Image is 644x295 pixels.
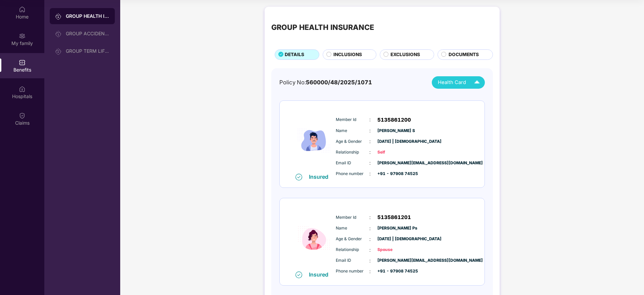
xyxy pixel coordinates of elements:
[66,31,109,36] div: GROUP ACCIDENTAL INSURANCE
[377,213,411,221] span: 5135861201
[271,22,374,33] div: GROUP HEALTH INSURANCE
[19,86,26,92] img: svg+xml;base64,PHN2ZyBpZD0iSG9zcGl0YWxzIiB4bWxucz0iaHR0cDovL3d3dy53My5vcmcvMjAwMC9zdmciIHdpZHRoPS...
[369,116,371,123] span: :
[369,257,371,264] span: :
[377,149,411,156] span: Self
[369,149,371,156] span: :
[369,225,371,232] span: :
[336,257,369,264] span: Email ID
[336,117,369,123] span: Member Id
[336,236,369,242] span: Age & Gender
[336,138,369,145] span: Age & Gender
[390,51,420,58] span: EXCLUSIONS
[377,116,411,124] span: 5135861200
[336,160,369,166] span: Email ID
[471,77,483,88] img: Icuh8uwCUCF+XjCZyLQsAKiDCM9HiE6CMYmKQaPGkZKaA32CAAACiQcFBJY0IsAAAAASUVORK5CYII=
[295,271,302,278] img: svg+xml;base64,PHN2ZyB4bWxucz0iaHR0cDovL3d3dy53My5vcmcvMjAwMC9zdmciIHdpZHRoPSIxNiIgaGVpZ2h0PSIxNi...
[55,48,62,55] img: svg+xml;base64,PHN2ZyB3aWR0aD0iMjAiIGhlaWdodD0iMjAiIHZpZXdCb3g9IjAgMCAyMCAyMCIgZmlsbD0ibm9uZSIgeG...
[369,170,371,177] span: :
[377,128,411,134] span: [PERSON_NAME] S
[377,268,411,275] span: +91 - 97908 74525
[369,214,371,221] span: :
[336,214,369,221] span: Member Id
[309,271,332,278] div: Insured
[19,59,26,66] img: svg+xml;base64,PHN2ZyBpZD0iQmVuZWZpdHMiIHhtbG5zPSJodHRwOi8vd3d3LnczLm9yZy8yMDAwL3N2ZyIgd2lkdGg9Ij...
[294,108,334,173] img: icon
[369,159,371,167] span: :
[336,247,369,253] span: Relationship
[369,236,371,243] span: :
[55,31,62,37] img: svg+xml;base64,PHN2ZyB3aWR0aD0iMjAiIGhlaWdodD0iMjAiIHZpZXdCb3g9IjAgMCAyMCAyMCIgZmlsbD0ibm9uZSIgeG...
[333,51,362,58] span: INCLUSIONS
[369,268,371,275] span: :
[377,225,411,231] span: [PERSON_NAME] Ps
[279,78,372,87] div: Policy No:
[66,48,109,54] div: GROUP TERM LIFE INSURANCE
[309,173,332,180] div: Insured
[19,6,26,13] img: svg+xml;base64,PHN2ZyBpZD0iSG9tZSIgeG1sbnM9Imh0dHA6Ly93d3cudzMub3JnLzIwMDAvc3ZnIiB3aWR0aD0iMjAiIG...
[285,51,304,58] span: DETAILS
[295,174,302,180] img: svg+xml;base64,PHN2ZyB4bWxucz0iaHR0cDovL3d3dy53My5vcmcvMjAwMC9zdmciIHdpZHRoPSIxNiIgaGVpZ2h0PSIxNi...
[19,33,26,39] img: svg+xml;base64,PHN2ZyB3aWR0aD0iMjAiIGhlaWdodD0iMjAiIHZpZXdCb3g9IjAgMCAyMCAyMCIgZmlsbD0ibm9uZSIgeG...
[377,160,411,166] span: [PERSON_NAME][EMAIL_ADDRESS][DOMAIN_NAME]
[369,127,371,134] span: :
[55,13,62,20] img: svg+xml;base64,PHN2ZyB3aWR0aD0iMjAiIGhlaWdodD0iMjAiIHZpZXdCb3g9IjAgMCAyMCAyMCIgZmlsbD0ibm9uZSIgeG...
[336,149,369,156] span: Relationship
[336,225,369,231] span: Name
[432,76,485,89] button: Health Card
[369,246,371,254] span: :
[377,236,411,242] span: [DATE] | [DEMOGRAPHIC_DATA]
[66,13,109,19] div: GROUP HEALTH INSURANCE
[377,138,411,145] span: [DATE] | [DEMOGRAPHIC_DATA]
[449,51,479,58] span: DOCUMENTS
[369,138,371,145] span: :
[306,79,372,86] span: 560000/48/2025/1071
[19,112,26,119] img: svg+xml;base64,PHN2ZyBpZD0iQ2xhaW0iIHhtbG5zPSJodHRwOi8vd3d3LnczLm9yZy8yMDAwL3N2ZyIgd2lkdGg9IjIwIi...
[377,247,411,253] span: Spouse
[377,171,411,177] span: +91 - 97908 74525
[438,79,466,86] span: Health Card
[336,128,369,134] span: Name
[294,205,334,271] img: icon
[377,257,411,264] span: [PERSON_NAME][EMAIL_ADDRESS][DOMAIN_NAME]
[336,171,369,177] span: Phone number
[336,268,369,275] span: Phone number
